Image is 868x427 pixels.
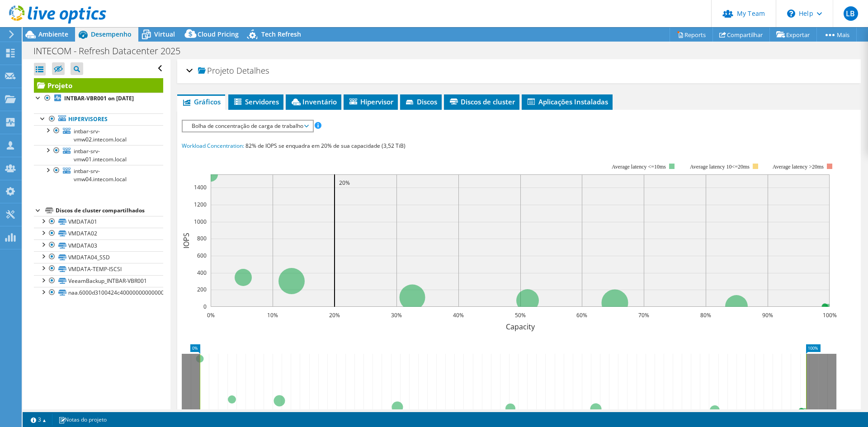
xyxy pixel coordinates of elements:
text: Capacity [506,322,535,332]
span: Inventário [290,97,337,106]
span: Projeto [198,66,234,75]
a: Projeto [34,78,163,93]
span: Discos de cluster [448,97,515,106]
a: VMDATA01 [34,216,163,228]
text: 0 [203,303,207,310]
a: INTBAR-VBR001 on [DATE] [34,93,163,104]
span: 82% de IOPS se enquadra em 20% de sua capacidade (3,52 TiB) [245,142,406,150]
h1: INTECOM - Refresh Datacenter 2025 [29,46,194,56]
text: 40% [453,311,464,319]
span: Discos [405,97,437,106]
span: Virtual [154,30,175,38]
a: Notas do projeto [52,414,113,425]
span: Cloud Pricing [198,30,239,38]
a: intbar-srv-vmw04.intecom.local [34,165,163,185]
span: Hipervisor [348,97,393,106]
span: Tech Refresh [261,30,301,38]
text: 30% [391,311,402,319]
span: Detalhes [236,65,269,76]
text: 10% [267,311,278,319]
span: intbar-srv-vmw02.intecom.local [74,127,127,143]
span: Bolha de concentração de carga de trabalho [187,121,308,131]
text: 100% [823,311,837,319]
span: Aplicações Instaladas [526,97,608,106]
text: 400 [197,269,207,277]
div: Discos de cluster compartilhados [56,205,163,216]
text: 200 [197,286,207,293]
text: 50% [515,311,526,319]
a: VMDATA03 [34,239,163,251]
span: Desempenho [91,30,132,38]
a: Hipervisores [34,113,163,125]
a: Reports [670,28,713,42]
a: intbar-srv-vmw01.intecom.local [34,145,163,165]
a: VMDATA-TEMP-ISCSI [34,263,163,275]
tspan: Average latency <=10ms [612,164,666,170]
text: 20% [339,179,350,187]
span: intbar-srv-vmw01.intecom.local [74,147,127,163]
span: Workload Concentration: [182,142,244,150]
text: IOPS [181,233,191,249]
a: VeeamBackup_INTBAR-VBR001 [34,275,163,287]
a: 3 [24,414,52,425]
a: intbar-srv-vmw02.intecom.local [34,125,163,145]
span: LB [844,6,858,21]
span: Gráficos [182,97,221,106]
text: 600 [197,252,207,259]
text: 90% [762,311,773,319]
span: Servidores [233,97,279,106]
text: 0% [207,311,215,319]
span: intbar-srv-vmw04.intecom.local [74,167,127,183]
text: 1000 [194,218,207,225]
a: VMDATA04_SSD [34,251,163,263]
a: Compartilhar [712,28,770,42]
span: Ambiente [38,30,68,38]
b: INTBAR-VBR001 on [DATE] [64,94,134,102]
svg: \n [787,9,795,18]
text: 800 [197,235,207,242]
text: Average latency >20ms [773,164,824,170]
a: Exportar [769,28,817,42]
a: naa.6000d3100424c4000000000000000007 [34,287,163,299]
text: 70% [638,311,649,319]
text: 20% [329,311,340,319]
a: Mais [816,28,857,42]
text: 1200 [194,201,207,208]
a: VMDATA02 [34,228,163,239]
text: 80% [700,311,711,319]
text: 1400 [194,183,207,191]
tspan: Average latency 10<=20ms [690,164,750,170]
text: 60% [576,311,587,319]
